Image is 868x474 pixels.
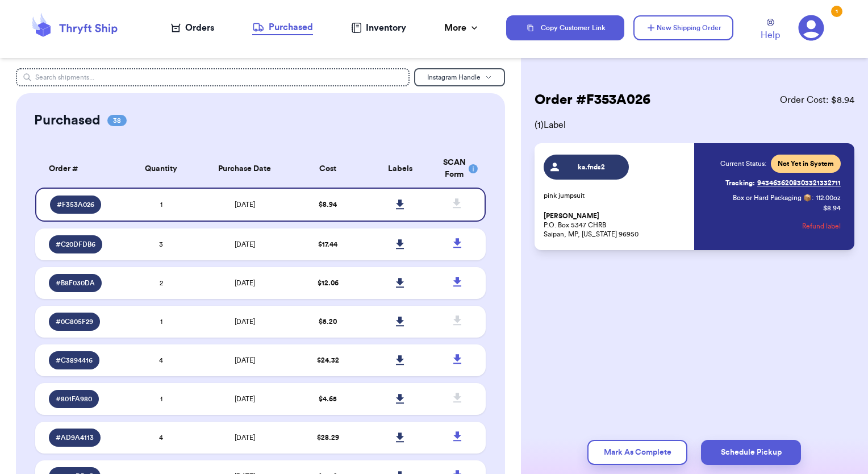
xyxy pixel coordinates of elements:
span: # B8F030DA [56,278,95,288]
button: Mark As Complete [587,440,687,465]
span: [DATE] [235,280,255,286]
span: $ 8.94 [319,201,337,208]
span: 112.00 oz [816,193,841,202]
span: 2 [160,280,163,286]
span: # C20DFDB6 [56,240,95,249]
h2: Purchased [34,111,101,130]
span: [DATE] [235,318,255,325]
span: 1 [160,201,162,208]
span: ( 1 ) Label [535,118,854,132]
span: # 801FA980 [56,394,92,404]
span: # 0C805F29 [56,317,93,326]
p: P.O. Box 5347 CHRB Saipan, MP, [US_STATE] 96950 [544,211,688,239]
span: 4 [159,357,163,364]
button: Refund label [802,214,841,239]
div: More [444,21,480,35]
div: SCAN Form [443,157,472,181]
span: [DATE] [235,357,255,364]
button: Copy Customer Link [506,15,624,40]
a: Purchased [252,20,313,35]
span: $ 12.06 [318,280,339,286]
span: $ 5.20 [319,318,337,325]
th: Order # [35,150,126,188]
span: $ 24.32 [317,357,339,364]
a: 1 [798,15,824,41]
th: Labels [364,150,436,188]
span: $ 4.65 [319,396,337,402]
span: Not Yet in System [778,159,834,168]
th: Purchase Date [197,150,292,188]
a: Tracking:9434636208303321332711 [725,174,841,192]
button: Instagram Handle [414,68,505,86]
span: [DATE] [235,241,255,248]
button: New Shipping Order [633,15,733,40]
span: Box or Hard Packaging 📦 [733,194,812,201]
span: 1 [160,318,162,325]
span: 3 [159,241,163,248]
div: Purchased [252,20,313,34]
span: # F353A026 [57,200,94,209]
span: [PERSON_NAME] [544,212,599,221]
span: # AD9A4113 [56,433,94,442]
span: $ 28.29 [317,434,339,441]
span: Instagram Handle [427,74,481,81]
p: $ 8.94 [823,203,841,213]
span: Order Cost: $ 8.94 [780,93,854,107]
span: [DATE] [235,201,255,208]
div: 1 [831,6,842,17]
span: 38 [107,115,127,126]
span: 1 [160,396,162,402]
span: Tracking: [725,178,755,188]
span: ka.fnds2 [564,163,618,172]
a: Inventory [351,21,406,35]
p: pink jumpsuit [544,191,688,200]
span: 4 [159,434,163,441]
span: $ 17.44 [318,241,337,248]
h2: Order # F353A026 [535,91,650,109]
span: [DATE] [235,434,255,441]
th: Quantity [125,150,197,188]
a: Help [761,19,780,42]
span: # C3894416 [56,356,93,365]
input: Search shipments... [16,68,410,86]
span: : [812,193,813,202]
th: Cost [292,150,364,188]
a: Orders [171,21,214,35]
span: Current Status: [720,159,766,168]
button: Schedule Pickup [701,440,801,465]
span: [DATE] [235,396,255,402]
span: Help [761,28,780,42]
